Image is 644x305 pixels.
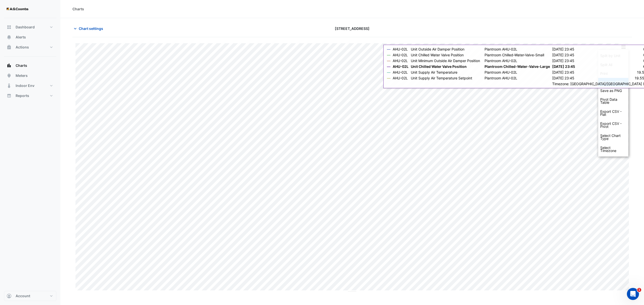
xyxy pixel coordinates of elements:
div: Save as PNG [598,86,628,95]
button: Alerts [4,32,56,42]
div: Export CSV - Pivot [598,119,628,131]
div: Pivot Data Table [598,95,628,107]
span: Account [16,293,30,298]
app-icon: Alerts [7,35,12,40]
app-icon: Actions [7,45,12,50]
div: Select Timezone [598,143,628,155]
app-icon: Meters [7,73,12,78]
button: Meters [4,71,56,81]
img: Company Logo [6,4,29,14]
app-icon: Charts [7,63,12,68]
button: Charts [4,61,56,71]
button: More Options [618,44,628,50]
button: Indoor Env [4,81,56,91]
span: Meters [16,73,28,78]
span: Chart settings [79,26,103,31]
div: Charts [72,6,84,12]
div: Export CSV - Flat [598,107,628,119]
span: Indoor Env [16,83,34,88]
span: Alerts [16,35,26,40]
button: Account [4,291,56,301]
app-icon: Reports [7,93,12,98]
span: 1 [637,288,641,292]
app-icon: Dashboard [7,25,12,30]
span: Dashboard [16,25,35,30]
button: Dashboard [4,22,56,32]
button: Actions [4,42,56,52]
div: Data series of the same unit displayed on the same chart, except for binary data [598,51,628,60]
button: Chart settings [72,24,106,33]
iframe: Intercom live chat [627,288,639,300]
div: Each data series displayed its own chart, except alerts which are shown on top of non binary data... [598,60,628,69]
app-icon: Indoor Env [7,83,12,88]
div: Save as JPEG [598,78,628,86]
div: Select Chart Type [598,131,628,143]
span: Reports [16,93,29,98]
span: [STREET_ADDRESS] [335,26,370,31]
div: Print [598,69,628,78]
span: Actions [16,45,29,50]
span: Charts [16,63,27,68]
button: Reports [4,91,56,101]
